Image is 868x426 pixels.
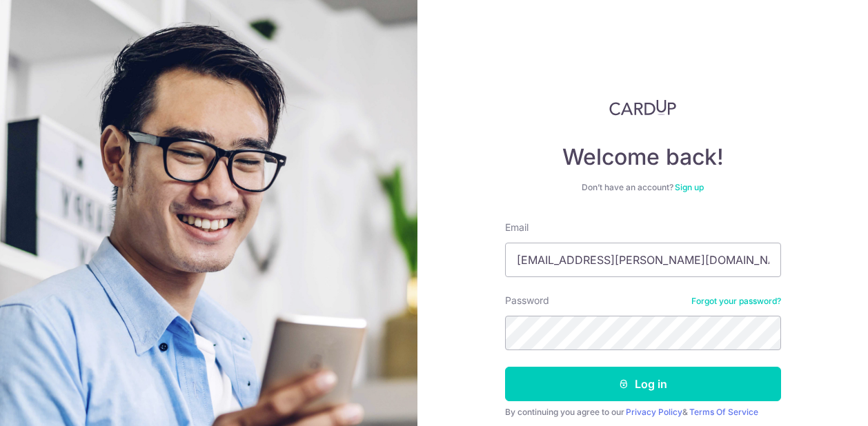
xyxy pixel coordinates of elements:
[689,407,758,417] a: Terms Of Service
[505,221,529,234] label: Email
[609,99,677,116] img: CardUp Logo
[505,143,781,171] h4: Welcome back!
[505,182,781,193] div: Don’t have an account?
[691,296,781,307] a: Forgot your password?
[675,182,704,192] a: Sign up
[505,367,781,401] button: Log in
[505,243,781,277] input: Enter your Email
[505,294,549,307] label: Password
[626,407,682,417] a: Privacy Policy
[505,407,781,418] div: By continuing you agree to our &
